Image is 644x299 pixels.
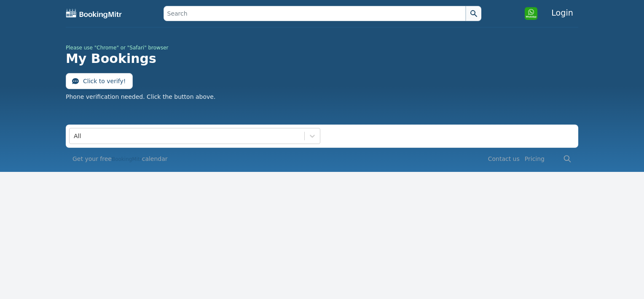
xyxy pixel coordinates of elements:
div: All [74,132,81,140]
span: BookingMitr [112,156,142,162]
a: Contact us [488,155,520,162]
span: Phone verification needed. Click the button above. [66,92,215,101]
button: Click to verify! [66,73,133,89]
p: Please use "Chrome" or "Safari" browser [66,44,578,51]
img: Click to open WhatsApp [524,7,538,20]
img: BookingMitr [66,8,122,19]
input: Search [164,6,466,21]
a: Get your freeBookingMitrcalendar [72,155,168,163]
a: Pricing [525,155,545,162]
a: Login [546,5,578,21]
h1: My Bookings [66,51,578,66]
